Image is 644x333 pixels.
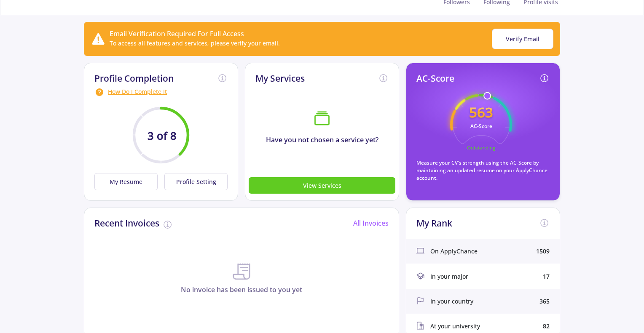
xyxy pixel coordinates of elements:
[430,297,473,306] span: In your country
[416,73,454,84] h2: AC-Score
[543,322,550,330] div: 82
[94,218,159,229] h2: Recent Invoices
[536,247,550,256] div: 1509
[110,29,280,39] div: Email Verification Required For Full Access
[492,29,553,49] button: Verify Email
[470,123,492,130] text: AC-Score
[94,173,161,190] a: My Resume
[430,322,480,330] span: At your university
[430,272,468,281] span: In your major
[249,177,395,194] button: View Services
[110,39,280,48] div: To access all features and services, please verify your email.
[416,159,550,182] p: Measure your CV's strength using the AC-Score by maintaining an updated resume on your ApplyChanc...
[249,181,395,190] a: View Services
[416,218,452,229] h2: My Rank
[353,218,389,228] a: All Invoices
[539,297,550,306] div: 365
[94,173,158,190] button: My Resume
[255,73,305,84] h2: My Services
[94,73,174,84] h2: Profile Completion
[430,247,478,256] span: On ApplyChance
[467,144,496,151] text: Outstanding
[543,272,550,281] div: 17
[161,173,228,190] a: Profile Setting
[84,285,399,295] p: No invoice has been issued to you yet
[245,135,399,145] p: Have you not chosen a service yet?
[94,87,228,97] div: How Do I Complete It
[469,103,493,122] text: 563
[164,173,228,190] button: Profile Setting
[148,128,177,143] text: 3 of 8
